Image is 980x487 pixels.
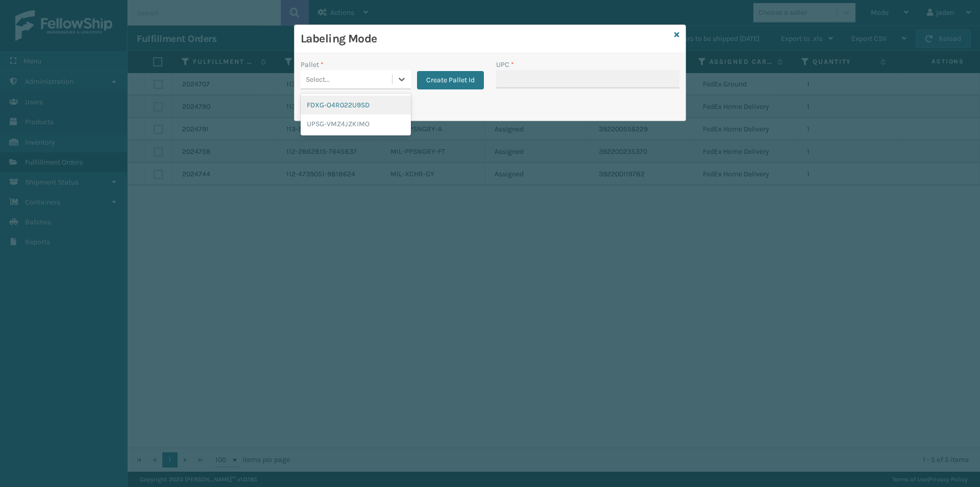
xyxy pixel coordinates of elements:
label: Pallet [301,59,324,70]
div: UPSG-VMZ4JZKIMO [301,114,411,133]
h3: Labeling Mode [301,31,670,47]
button: Create Pallet Id [417,71,484,89]
div: Select... [306,74,330,85]
label: UPC [496,59,514,70]
div: FDXG-O4R022U9SD [301,96,411,114]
